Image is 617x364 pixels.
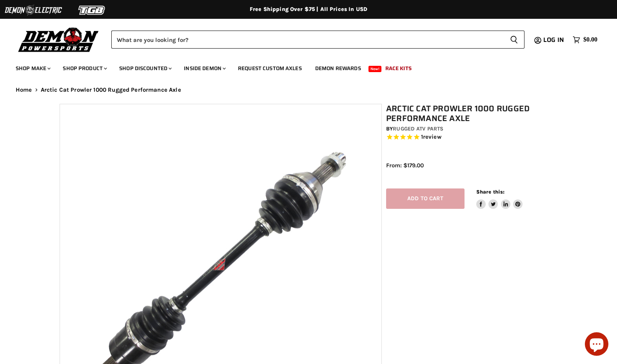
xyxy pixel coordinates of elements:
[16,87,32,93] a: Home
[423,134,441,141] span: review
[57,60,112,76] a: Shop Product
[232,60,308,76] a: Request Custom Axles
[386,104,562,123] h1: Arctic Cat Prowler 1000 Rugged Performance Axle
[543,35,564,45] span: Log in
[10,57,595,76] ul: Main menu
[569,34,601,45] a: $0.00
[386,125,562,133] div: by
[63,3,122,18] img: TGB Logo 2
[309,60,367,76] a: Demon Rewards
[386,133,562,141] span: Rated 5.0 out of 5 stars 1 reviews
[583,36,597,43] span: $0.00
[41,87,181,93] span: Arctic Cat Prowler 1000 Rugged Performance Axle
[393,125,443,132] a: Rugged ATV Parts
[111,31,524,49] form: Product
[10,60,55,76] a: Shop Make
[476,188,523,209] aside: Share this:
[4,3,63,18] img: Demon Electric Logo 2
[504,31,524,49] button: Search
[421,134,441,141] span: 1 reviews
[16,25,102,53] img: Demon Powersports
[583,332,611,358] inbox-online-store-chat: Shopify online store chat
[178,60,230,76] a: Inside Demon
[368,66,382,72] span: New!
[379,60,417,76] a: Race Kits
[540,36,569,43] a: Log in
[113,60,176,76] a: Shop Discounted
[111,31,504,49] input: Search
[386,162,424,169] span: From: $179.00
[476,189,504,195] span: Share this:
